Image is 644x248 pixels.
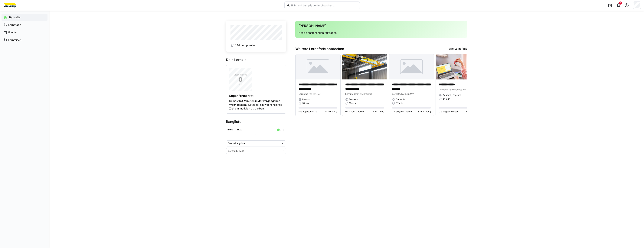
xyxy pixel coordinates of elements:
h3: [PERSON_NAME] [298,24,464,28]
h4: Super Fortschritt! [229,94,283,98]
span: Deutsch [349,98,358,101]
h3: Dein Lernziel [226,58,286,62]
span: 15 min [349,102,356,105]
span: 32 min [396,102,403,105]
span: Team-Rangliste [228,142,245,145]
p: √ Keine anstehenden Aufgaben [298,31,464,35]
span: von smART [402,92,414,95]
span: 0% abgeschlossen [299,110,318,113]
input: Skills und Lernpfade durchsuchen… [290,4,358,7]
span: von hasenkamp [355,92,372,95]
span: Letzte 30 Tage [228,149,244,152]
strong: 144 Minuten in der vergangenen Woche [229,99,280,106]
span: 0% abgeschlossen [392,110,412,113]
span: Lernpfad [299,92,308,95]
h3: Weitere Lernpfade entdecken [295,47,344,51]
a: ø [283,128,285,131]
span: Lernpfad [345,92,355,95]
span: Lernpfad [392,92,402,95]
span: 32 min übrig [418,110,431,113]
img: image [342,54,387,79]
img: image [389,54,434,79]
span: 15 min übrig [371,110,384,113]
span: Deutsch [396,98,405,101]
span: 2h 51m [443,97,450,100]
span: 2h 51m übrig [464,110,478,113]
div: Team [237,129,242,131]
div: LP [280,129,282,131]
p: Du hast gelernt! Setze dir ein wöchentliches Ziel, um motiviert zu bleiben. [229,99,283,110]
span: 0% abgeschlossen [439,110,459,113]
span: 144 Lernpunkte [235,43,255,47]
a: Alle Lernpfade [449,47,467,51]
span: von smART [308,92,320,95]
div: Rang [227,129,233,131]
img: image [436,54,481,79]
span: 32 min [302,102,309,105]
span: Deutsch, Englisch [443,94,461,97]
span: 0% abgeschlossen [345,110,365,113]
h3: Rangliste [226,120,286,124]
span: Lernpfad [439,88,449,91]
span: Deutsch [302,98,311,101]
span: 9 [620,2,621,4]
span: 32 min übrig [324,110,337,113]
img: image [296,54,340,79]
span: von edyoucated [449,88,466,91]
